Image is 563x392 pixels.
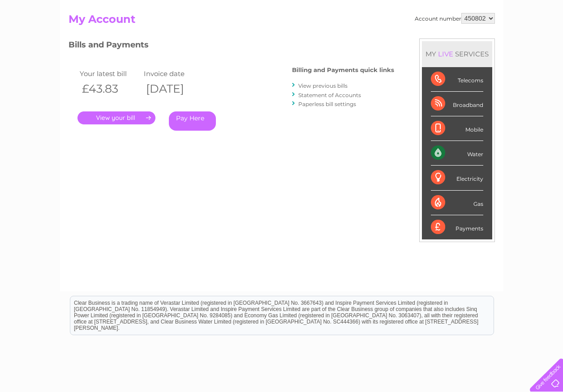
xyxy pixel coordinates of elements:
h2: My Account [69,13,495,30]
div: LIVE [436,50,455,58]
div: Water [431,141,483,166]
div: MY SERVICES [422,41,492,67]
div: Payments [431,215,483,239]
td: Invoice date [142,68,206,80]
a: Log out [533,38,554,45]
th: £43.83 [77,80,142,98]
th: [DATE] [142,80,206,98]
a: Water [405,38,422,45]
td: Your latest bill [77,68,142,80]
a: Pay Here [169,111,216,131]
a: Energy [428,38,447,45]
div: Broadband [431,92,483,116]
a: 0333 014 3131 [394,4,456,16]
a: Statement of Accounts [298,92,361,98]
a: Telecoms [453,38,480,45]
a: Contact [503,38,525,45]
div: Electricity [431,166,483,190]
a: Paperless bill settings [298,101,356,107]
div: Telecoms [431,67,483,92]
a: Blog [485,38,498,45]
img: logo.png [20,23,65,51]
a: . [77,111,155,124]
h3: Bills and Payments [69,38,394,54]
h4: Billing and Payments quick links [292,67,394,73]
div: Clear Business is a trading name of Verastar Limited (registered in [GEOGRAPHIC_DATA] No. 3667643... [70,5,494,43]
div: Mobile [431,116,483,141]
div: Gas [431,191,483,215]
div: Account number [415,13,495,24]
a: View previous bills [298,82,348,89]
